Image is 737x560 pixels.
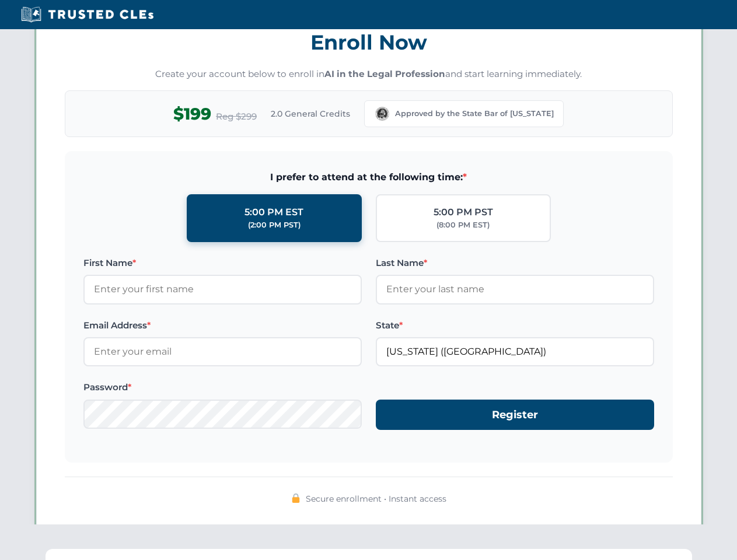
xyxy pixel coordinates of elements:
[173,101,211,127] span: $199
[376,337,654,366] input: Washington (WA)
[324,68,445,79] strong: AI in the Legal Profession
[83,337,362,366] input: Enter your email
[376,318,654,332] label: State
[436,219,490,231] div: (8:00 PM EST)
[376,400,654,430] button: Register
[18,6,157,23] img: Trusted CLEs
[376,256,654,270] label: Last Name
[248,219,301,231] div: (2:00 PM PST)
[395,108,554,120] span: Approved by the State Bar of [US_STATE]
[83,318,362,332] label: Email Address
[83,275,362,304] input: Enter your first name
[244,205,303,220] div: 5:00 PM EST
[376,275,654,304] input: Enter your last name
[271,107,350,120] span: 2.0 General Credits
[83,170,654,185] span: I prefer to attend at the following time:
[306,492,446,505] span: Secure enrollment • Instant access
[216,110,257,124] span: Reg $299
[83,380,362,394] label: Password
[434,205,493,220] div: 5:00 PM PST
[291,494,301,503] img: 🔒
[65,24,673,61] h3: Enroll Now
[65,68,673,81] p: Create your account below to enroll in and start learning immediately.
[83,256,362,270] label: First Name
[374,106,390,122] img: Washington Bar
